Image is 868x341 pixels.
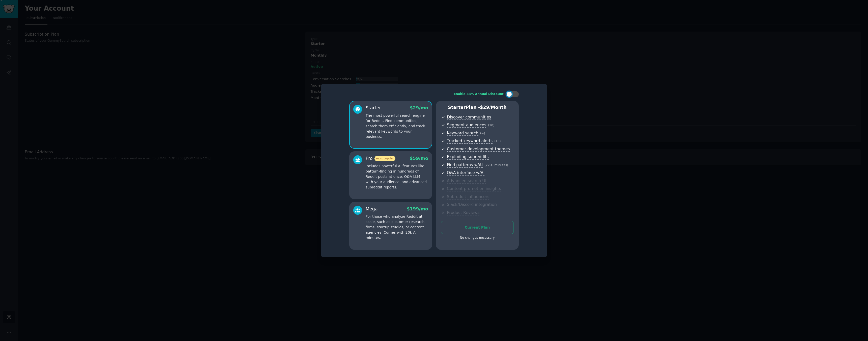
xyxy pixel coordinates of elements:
span: Slack/Discord integration [447,202,497,207]
div: Starter [366,105,381,111]
span: Discover communities [447,115,491,120]
p: For those who analyze Reddit at scale, such as customer research firms, startup studios, or conte... [366,214,428,240]
span: Exploding subreddits [447,154,489,160]
span: ( 10 ) [494,139,501,143]
span: $ 29 /month [480,105,507,110]
span: Customer development themes [447,147,510,152]
span: ( 10 ) [488,124,494,127]
span: Content promotion insights [447,186,501,191]
span: Keyword search [447,131,478,136]
p: The most powerful search engine for Reddit. Find communities, search them efficiently, and track ... [366,113,428,139]
span: most popular [374,156,396,161]
div: No changes necessary [441,236,513,240]
span: Q&A interface w/AI [447,170,484,176]
span: Segment audiences [447,123,486,128]
span: $ 199 /mo [407,206,428,211]
span: Find patterns w/AI [447,162,483,168]
p: Starter Plan - [441,104,513,111]
div: Pro [366,155,395,162]
span: $ 29 /mo [410,105,428,110]
span: Tracked keyword alerts [447,138,493,144]
span: ( ∞ ) [480,132,485,135]
span: ( 2k AI minutes ) [484,163,508,167]
p: Includes powerful AI features like pattern-finding in hundreds of Reddit posts at once, Q&A LLM w... [366,163,428,190]
span: Subreddit influencers [447,194,489,200]
span: $ 59 /mo [410,156,428,161]
div: Mega [366,206,378,212]
span: Product Reviews [447,210,479,215]
span: Advanced search UI [447,178,486,184]
div: Enable 33% Annual Discount [454,92,504,96]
